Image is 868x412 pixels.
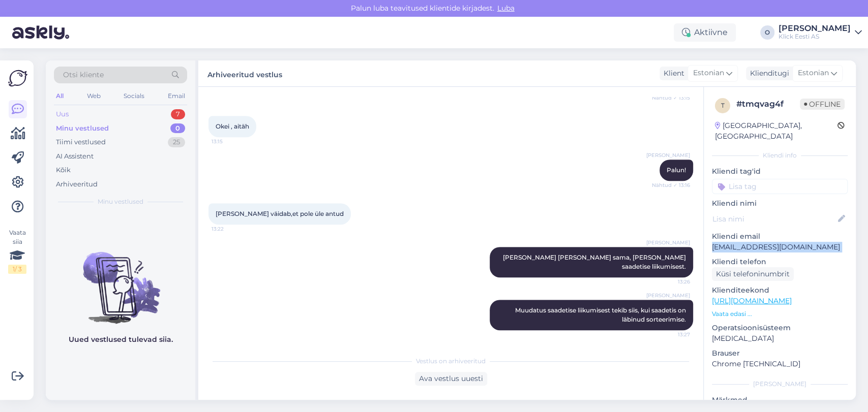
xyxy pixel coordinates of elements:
[746,68,789,79] div: Klienditugi
[712,323,848,333] p: Operatsioonisüsteem
[216,122,249,130] span: Okei , aitäh
[56,151,94,162] div: AI Assistent
[712,348,848,359] p: Brauser
[56,165,71,175] div: Kõik
[46,234,195,325] img: No chats
[712,166,848,177] p: Kliendi tag'id
[660,68,684,79] div: Klient
[760,25,774,40] div: O
[56,179,98,189] div: Arhiveeritud
[98,197,143,206] span: Minu vestlused
[207,67,282,80] label: Arhiveeritud vestlus
[712,213,836,225] input: Lisa nimi
[712,285,848,296] p: Klienditeekond
[652,278,690,286] span: 13:26
[8,228,26,274] div: Vaata siia
[712,179,848,194] input: Lisa tag
[674,23,736,42] div: Aktiivne
[122,89,146,103] div: Socials
[779,24,851,33] div: [PERSON_NAME]
[168,137,185,147] div: 25
[170,123,185,134] div: 0
[652,331,690,338] span: 13:27
[712,309,848,319] p: Vaata edasi ...
[56,109,69,119] div: Uus
[416,357,486,366] span: Vestlus on arhiveeritud
[212,138,250,145] span: 13:15
[415,372,487,386] div: Ava vestlus uuesti
[800,99,845,110] span: Offline
[712,198,848,209] p: Kliendi nimi
[652,94,690,102] span: Nähtud ✓ 13:15
[712,359,848,369] p: Chrome [TECHNICAL_ID]
[85,89,103,103] div: Web
[712,395,848,405] p: Märkmed
[646,292,690,299] span: [PERSON_NAME]
[693,68,724,79] span: Estonian
[56,123,109,134] div: Minu vestlused
[69,334,173,345] p: Uued vestlused tulevad siia.
[712,296,792,305] a: [URL][DOMAIN_NAME]
[779,24,862,41] a: [PERSON_NAME]Klick Eesti AS
[798,68,829,79] span: Estonian
[712,379,848,389] div: [PERSON_NAME]
[494,4,518,13] span: Luba
[212,225,250,233] span: 13:22
[216,210,344,217] span: [PERSON_NAME] väidab,et pole üle antud
[712,242,848,252] p: [EMAIL_ADDRESS][DOMAIN_NAME]
[779,33,851,41] div: Klick Eesti AS
[667,166,686,174] span: Palun!
[503,253,687,270] span: [PERSON_NAME] [PERSON_NAME] sama, [PERSON_NAME] saadetise liikumisest.
[171,109,185,119] div: 7
[712,231,848,242] p: Kliendi email
[63,70,104,80] span: Otsi kliente
[54,89,66,103] div: All
[715,120,837,142] div: [GEOGRAPHIC_DATA], [GEOGRAPHIC_DATA]
[721,102,725,109] span: t
[8,69,27,88] img: Askly Logo
[515,306,687,323] span: Muudatus saadetise liikumisest tekib siis, kui saadetis on läbinud sorteerimise.
[712,267,794,281] div: Küsi telefoninumbrit
[712,257,848,267] p: Kliendi telefon
[736,98,800,110] div: # tmqvag4f
[646,239,690,246] span: [PERSON_NAME]
[166,89,187,103] div: Email
[8,265,26,274] div: 1 / 3
[652,181,690,189] span: Nähtud ✓ 13:16
[712,333,848,344] p: [MEDICAL_DATA]
[646,151,690,159] span: [PERSON_NAME]
[56,137,106,147] div: Tiimi vestlused
[712,151,848,160] div: Kliendi info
